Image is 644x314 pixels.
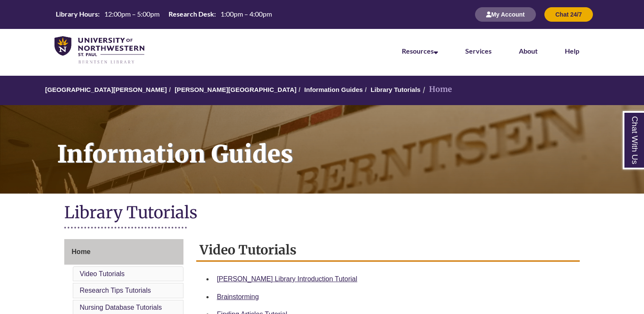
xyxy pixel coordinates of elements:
[217,293,259,300] a: Brainstorming
[475,11,536,18] a: My Account
[80,270,125,277] a: Video Tutorials
[165,9,217,19] th: Research Desk:
[64,202,579,225] h1: Library Tutorials
[544,7,593,22] button: Chat 24/7
[104,10,160,18] span: 12:00pm – 5:00pm
[52,9,275,19] table: Hours Today
[54,36,144,65] img: UNWSP Library Logo
[217,275,357,283] a: [PERSON_NAME] Library Introduction Tutorial
[196,239,579,262] h2: Video Tutorials
[72,248,90,255] span: Home
[52,9,275,20] a: Hours Today
[48,105,644,183] h1: Information Guides
[220,10,272,18] span: 1:00pm – 4:00pm
[175,86,296,93] a: [PERSON_NAME][GEOGRAPHIC_DATA]
[402,47,438,55] a: Resources
[45,86,167,93] a: [GEOGRAPHIC_DATA][PERSON_NAME]
[519,47,538,55] a: About
[421,83,452,96] li: Home
[52,9,101,19] th: Library Hours:
[544,11,593,18] a: Chat 24/7
[80,287,151,294] a: Research Tips Tutorials
[80,304,162,311] a: Nursing Database Tutorials
[64,239,183,265] a: Home
[465,47,492,55] a: Services
[371,86,421,93] a: Library Tutorials
[565,47,579,55] a: Help
[304,86,363,93] a: Information Guides
[475,7,536,22] button: My Account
